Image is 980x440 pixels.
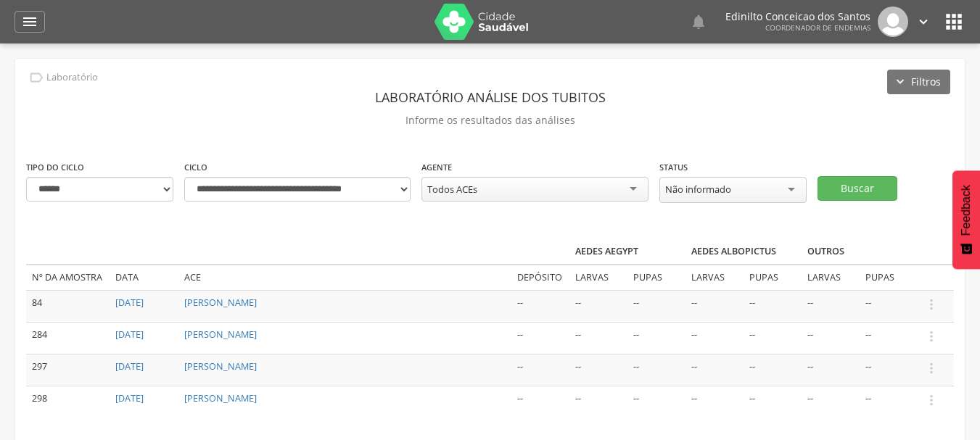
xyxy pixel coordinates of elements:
td: Data [110,265,178,290]
label: Status [659,162,688,173]
td: -- [511,386,569,417]
p: Informe os resultados das análises [26,110,954,130]
td: -- [744,322,802,354]
i:  [915,14,931,30]
td: 284 [26,322,110,354]
th: Outros [802,239,918,265]
button: Filtros [887,70,950,94]
td: -- [802,386,860,417]
td: 297 [26,354,110,386]
a:  [915,7,931,37]
label: Tipo do ciclo [26,162,84,173]
a: [DATE] [115,392,144,404]
td: 298 [26,386,110,417]
td: -- [802,354,860,386]
th: Aedes albopictus [685,239,802,265]
button: Buscar [818,176,897,201]
td: -- [627,322,685,354]
header: Laboratório análise dos tubitos [26,84,954,110]
button: Feedback - Mostrar pesquisa [952,170,980,269]
p: Edinilto Conceicao dos Santos [725,12,870,22]
span: Feedback [960,185,973,236]
td: -- [744,386,802,417]
i:  [690,13,707,30]
th: Aedes aegypt [569,239,685,265]
td: -- [744,290,802,322]
i:  [923,392,939,408]
td: -- [685,354,744,386]
a: [DATE] [115,360,144,373]
td: -- [744,354,802,386]
i:  [942,10,965,33]
i:  [923,328,939,344]
td: Pupas [860,265,918,290]
label: Ciclo [184,162,207,173]
td: -- [685,386,744,417]
td: -- [860,290,918,322]
td: Nº da amostra [26,265,110,290]
td: -- [569,322,627,354]
td: -- [511,354,569,386]
a: [PERSON_NAME] [184,392,257,404]
i:  [923,360,939,376]
td: Pupas [744,265,802,290]
td: 84 [26,290,110,322]
a: [DATE] [115,296,144,309]
td: Pupas [627,265,685,290]
td: Depósito [511,265,569,290]
td: -- [627,386,685,417]
td: -- [860,322,918,354]
td: -- [511,322,569,354]
td: -- [511,290,569,322]
td: -- [569,290,627,322]
td: -- [860,354,918,386]
td: -- [627,290,685,322]
div: Não informado [665,183,731,196]
td: -- [627,354,685,386]
td: -- [685,322,744,354]
a: [PERSON_NAME] [184,360,257,373]
td: Larvas [569,265,627,290]
td: -- [802,290,860,322]
span: Coordenador de Endemias [765,22,870,33]
td: -- [569,386,627,417]
a: [PERSON_NAME] [184,328,257,341]
p: Laboratório [46,72,98,83]
td: Larvas [685,265,744,290]
i:  [923,296,939,312]
a: [PERSON_NAME] [184,296,257,309]
td: Larvas [802,265,860,290]
i:  [28,70,44,86]
label: Agente [421,162,452,173]
td: -- [569,354,627,386]
td: -- [802,322,860,354]
a: [DATE] [115,328,144,341]
a:  [15,11,45,33]
td: -- [860,386,918,417]
a:  [690,7,707,37]
td: ACE [178,265,511,290]
i:  [21,13,38,30]
td: -- [685,290,744,322]
div: Todos ACEs [427,183,477,196]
